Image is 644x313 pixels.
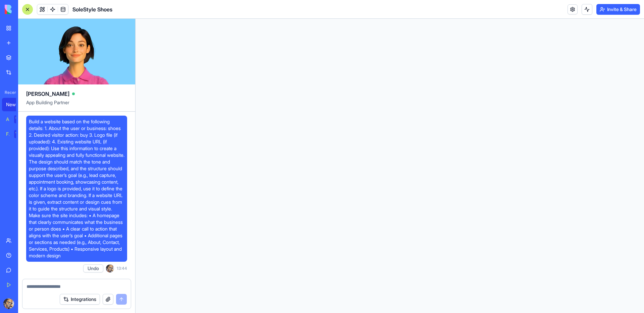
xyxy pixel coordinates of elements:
[596,4,640,15] button: Invite & Share
[83,264,103,272] button: Undo
[29,118,124,259] span: Build a website based on the following details: 1. About the user or business: shoes 2. Desired v...
[3,298,14,309] img: ACg8ocLXX9ENt6ShLOjdzs4Schnvhko1fPreJix7WcR9iyKiOb6Yq2c8nA=s96-c
[2,90,16,95] span: Recent
[106,264,114,272] img: ACg8ocLXX9ENt6ShLOjdzs4Schnvhko1fPreJix7WcR9iyKiOb6Yq2c8nA=s96-c
[6,131,9,137] div: Feedback Form
[14,115,25,123] div: TRY
[2,127,29,141] a: Feedback FormTRY
[6,101,25,108] div: New App
[60,294,100,305] button: Integrations
[26,99,127,111] span: App Building Partner
[72,5,112,13] span: SoleStyle Shoes
[2,98,29,111] a: New App
[6,116,9,123] div: AI Logo Generator
[26,278,127,286] h2: 👟 Shoe Store Website Coming Up!
[5,5,46,14] img: logo
[26,90,69,98] span: [PERSON_NAME]
[14,130,25,138] div: TRY
[2,113,29,126] a: AI Logo GeneratorTRY
[117,266,127,271] span: 13:44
